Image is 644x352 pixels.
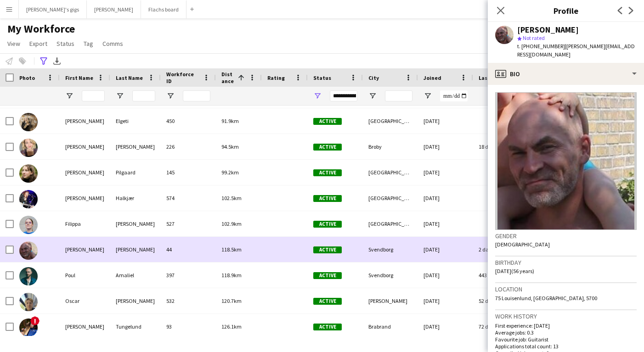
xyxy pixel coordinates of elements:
img: Filippa Westerberg [19,216,38,234]
div: [DATE] [418,160,473,185]
div: Poul [60,263,110,288]
div: [PERSON_NAME] [363,288,418,313]
span: Active [313,298,342,305]
img: Sarah Elgeti [19,113,38,131]
span: First Name [65,74,93,81]
span: View [7,39,20,48]
div: [DATE] [418,108,473,134]
div: 18 days [473,134,528,159]
div: Halkjær [110,185,161,211]
span: Active [313,169,342,176]
div: [DATE] [418,263,473,288]
button: [PERSON_NAME]'s gigs [19,0,87,18]
div: Pilgaard [110,160,161,185]
app-action-btn: Export XLSX [51,56,62,67]
div: Tungelund [110,314,161,339]
button: Open Filter Menu [313,92,322,100]
div: [DATE] [418,314,473,339]
span: 118.5km [221,246,242,253]
div: [PERSON_NAME] [110,237,161,262]
div: 532 [161,288,216,313]
h3: Location [495,285,637,293]
input: Workforce ID Filter Input [183,90,210,101]
input: Joined Filter Input [440,90,468,101]
div: Oscar [60,288,110,313]
span: Active [313,144,342,151]
div: [PERSON_NAME] [110,211,161,236]
span: 99.2km [221,169,239,176]
span: Workforce ID [166,71,199,84]
span: Active [313,324,342,330]
span: Joined [424,74,441,81]
span: Active [313,118,342,125]
span: 91.9km [221,117,239,124]
div: 397 [161,263,216,288]
div: [PERSON_NAME] [60,237,110,262]
span: 118.9km [221,272,242,279]
div: 443 days [473,263,528,288]
h3: Work history [495,312,637,320]
img: Anna Halkjær [19,190,38,208]
div: Amaliel [110,263,161,288]
span: 75 Louisenlund, [GEOGRAPHIC_DATA], 5700 [495,295,597,302]
img: Helene Dorthea Tungelund [19,318,38,337]
a: Export [26,38,51,50]
div: 527 [161,211,216,236]
div: [PERSON_NAME] [110,288,161,313]
span: [DATE] (56 years) [495,268,534,274]
div: [GEOGRAPHIC_DATA] [363,108,418,134]
div: 72 days [473,314,528,339]
div: Brabrand [363,314,418,339]
img: Jon Bjarnason [19,241,38,260]
div: [GEOGRAPHIC_DATA] [363,211,418,236]
div: 450 [161,108,216,134]
img: Emma Pilgaard [19,164,38,183]
span: t. [PHONE_NUMBER] [517,43,565,50]
a: Status [53,38,78,50]
span: Status [313,74,331,81]
span: 102.5km [221,195,242,201]
div: [DATE] [418,288,473,313]
span: 120.7km [221,297,242,304]
span: Comms [102,39,123,48]
div: 2 days [473,237,528,262]
span: Export [29,39,47,48]
app-action-btn: Advanced filters [38,56,49,67]
div: Broby [363,134,418,159]
div: Svendborg [363,263,418,288]
img: Joanna Wojtkiewicz [19,139,38,157]
a: Comms [99,38,127,50]
p: Average jobs: 0.3 [495,329,637,336]
p: First experience: [DATE] [495,322,637,329]
div: 44 [161,237,216,262]
div: 226 [161,134,216,159]
button: Open Filter Menu [65,92,73,100]
div: 52 days [473,288,528,313]
button: Open Filter Menu [116,92,124,100]
input: City Filter Input [385,90,412,101]
h3: Birthday [495,258,637,267]
span: Not rated [523,34,545,41]
div: [PERSON_NAME] [60,108,110,134]
span: Distance [221,71,234,84]
div: [GEOGRAPHIC_DATA] [363,185,418,211]
span: 102.9km [221,220,242,227]
span: Rating [267,74,285,81]
div: 574 [161,185,216,211]
p: Favourite job: Guitarist [495,336,637,343]
div: [PERSON_NAME] [60,314,110,339]
div: [PERSON_NAME] [60,160,110,185]
div: 145 [161,160,216,185]
span: Active [313,272,342,279]
img: Crew avatar or photo [495,92,637,230]
button: Open Filter Menu [368,92,377,100]
span: 126.1km [221,323,242,330]
span: Active [313,195,342,202]
span: Last Name [116,74,143,81]
span: ! [30,316,40,325]
span: Status [56,39,74,48]
div: 93 [161,314,216,339]
div: Bio [488,63,644,85]
div: [PERSON_NAME] [517,26,579,34]
span: Active [313,246,342,253]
